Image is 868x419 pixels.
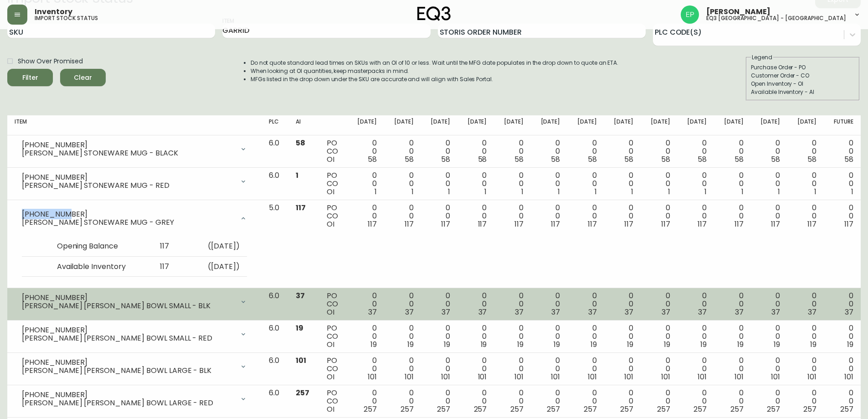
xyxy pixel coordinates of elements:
span: 117 [441,219,450,229]
div: 0 0 [501,357,523,381]
div: 0 0 [391,357,413,381]
div: [PHONE_NUMBER][PERSON_NAME] [PERSON_NAME] BOWL LARGE - RED [15,389,254,409]
span: 117 [844,219,853,229]
span: 1 [484,186,487,197]
span: 257 [296,388,309,398]
div: 0 0 [831,292,853,316]
legend: Legend [751,53,773,62]
span: 37 [588,307,597,317]
span: 19 [554,339,560,350]
div: 0 0 [391,324,413,349]
div: [PHONE_NUMBER] [22,294,234,302]
span: 117 [588,219,597,229]
span: 101 [478,372,487,382]
div: 0 0 [795,324,817,349]
span: 1 [778,186,780,197]
span: Clear [67,72,98,83]
div: 0 0 [831,357,853,381]
div: 0 0 [355,389,377,414]
div: 0 0 [428,389,450,414]
div: 0 0 [831,204,853,228]
span: 117 [698,219,707,229]
th: [DATE] [531,115,567,135]
span: 1 [448,186,450,197]
span: 257 [693,404,707,414]
div: 0 0 [538,324,560,349]
span: 37 [735,307,744,317]
div: 0 0 [611,357,633,381]
div: 0 0 [648,204,670,228]
div: 0 0 [648,171,670,196]
div: [PERSON_NAME] STONEWARE MUG - RED [22,181,234,190]
span: 37 [845,307,853,317]
div: Filter [22,72,38,83]
div: 0 0 [721,204,743,228]
div: 0 0 [685,324,707,349]
li: MFGs listed in the drop down under the SKU are accurate and will align with Sales Portal. [251,75,619,83]
span: 1 [668,186,670,197]
div: PO CO [327,292,340,316]
span: 58 [441,154,450,165]
span: OI [327,186,334,197]
div: 0 0 [428,139,450,164]
div: 0 0 [538,292,560,316]
div: 0 0 [611,204,633,228]
div: 0 0 [501,204,523,228]
span: 58 [588,154,597,165]
div: 0 0 [721,292,743,316]
span: 37 [296,290,305,301]
div: 0 0 [538,389,560,414]
div: 0 0 [538,357,560,381]
span: 1 [631,186,633,197]
span: 58 [661,154,670,165]
img: edb0eb29d4ff191ed42d19acdf48d771 [681,5,699,24]
span: 117 [551,219,560,229]
span: 58 [771,154,780,165]
span: [PERSON_NAME] [706,8,770,16]
div: 0 0 [721,389,743,414]
span: 19 [737,339,744,350]
div: 0 0 [575,357,596,381]
span: 101 [588,372,597,382]
span: 19 [481,339,487,350]
div: [PHONE_NUMBER][PERSON_NAME] [PERSON_NAME] BOWL SMALL - BLK [15,292,254,312]
span: 101 [844,372,853,382]
div: 0 0 [758,292,780,316]
div: 0 0 [501,292,523,316]
div: 0 0 [685,389,707,414]
div: 0 0 [611,324,633,349]
span: 19 [774,339,780,350]
span: OI [327,219,334,229]
span: 257 [401,404,414,414]
div: 0 0 [758,389,780,414]
div: 0 0 [831,389,853,414]
span: OI [327,339,334,350]
span: 101 [296,355,306,366]
div: 0 0 [758,171,780,196]
div: [PHONE_NUMBER][PERSON_NAME] STONEWARE MUG - BLACK [15,139,254,159]
button: Clear [60,69,106,86]
span: 19 [700,339,707,350]
div: 0 0 [355,204,377,228]
span: 19 [444,339,450,350]
th: [DATE] [604,115,641,135]
div: PO CO [327,139,340,164]
div: [PERSON_NAME] STONEWARE MUG - BLACK [22,149,234,157]
span: OI [327,404,334,414]
div: 0 0 [575,389,596,414]
span: 117 [368,219,377,229]
div: 0 0 [758,204,780,228]
div: 0 0 [355,139,377,164]
div: 0 0 [831,171,853,196]
span: 19 [627,339,633,350]
span: OI [327,154,334,165]
div: 0 0 [758,357,780,381]
span: 257 [840,404,853,414]
div: 0 0 [465,171,487,196]
div: [PHONE_NUMBER] [22,173,234,181]
td: ( [DATE] ) [176,237,247,257]
th: [DATE] [787,115,824,135]
td: 6.0 [262,353,288,385]
div: 0 0 [391,292,413,316]
h5: import stock status [35,16,98,21]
